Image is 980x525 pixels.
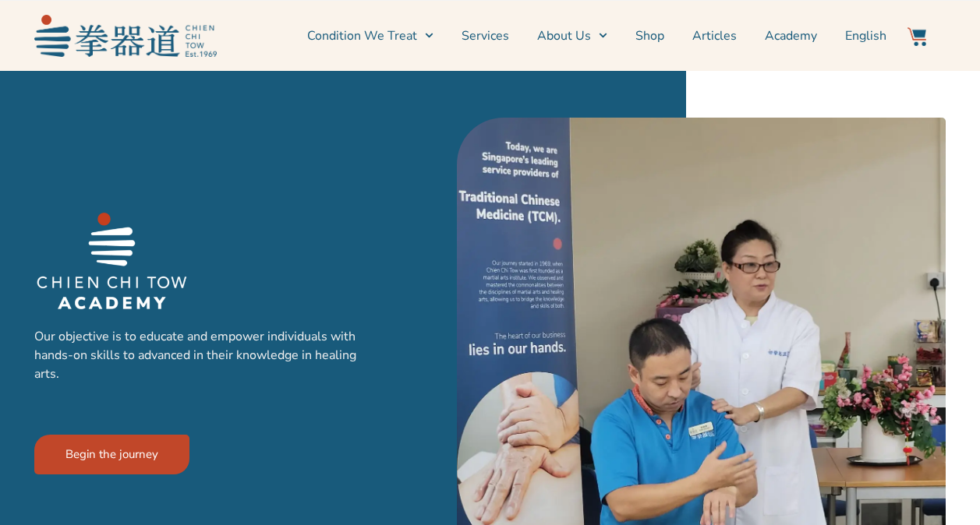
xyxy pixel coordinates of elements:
a: Articles [692,16,737,55]
a: About Us [537,16,607,55]
img: Website Icon-03 [907,27,926,46]
a: Services [462,16,509,55]
nav: Menu [225,16,887,55]
span: Begin the journey [65,449,158,460]
a: Condition We Treat [307,16,433,55]
p: Our objective is to educate and empower individuals with hands-on skills to advanced in their kno... [34,327,372,383]
a: Begin the journey [34,435,189,474]
span: English [845,26,886,45]
a: Switch to English [845,16,886,55]
a: Shop [635,16,664,55]
a: Academy [765,16,817,55]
